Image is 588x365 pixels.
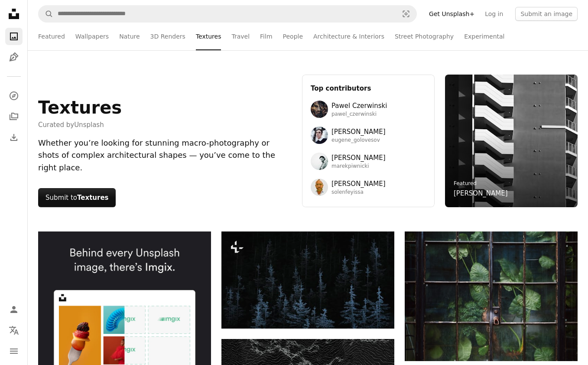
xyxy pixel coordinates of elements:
img: Lush green plants seen through a weathered glass door. [405,231,578,361]
a: Travel [231,23,250,50]
img: Avatar of user Pawel Czerwinski [311,101,328,118]
span: [PERSON_NAME] [331,179,386,189]
strong: Textures [77,194,108,202]
a: Avatar of user Solen Feyissa[PERSON_NAME]solenfeyissa [311,179,426,196]
button: Visual search [396,6,416,22]
a: Collections [5,108,23,125]
button: Submit toTextures [38,188,116,207]
a: Avatar of user Marek Piwnicki[PERSON_NAME]marekpiwnicki [311,153,426,170]
button: Menu [5,342,23,360]
div: Whether you’re looking for stunning macro-photography or shots of complex architectural shapes — ... [38,137,292,174]
h3: Top contributors [311,83,426,94]
a: Log in / Sign up [5,301,23,318]
img: Avatar of user Eugene Golovesov [311,127,328,144]
a: Explore [5,87,23,104]
a: Nature [119,23,140,50]
a: Log in [480,7,508,21]
img: a forest filled with lots of tall trees [221,231,394,329]
a: Experimental [464,23,504,50]
h1: Textures [38,97,122,118]
a: a forest filled with lots of tall trees [221,276,394,284]
form: Find visuals sitewide [38,5,417,23]
span: solenfeyissa [331,189,386,196]
a: People [283,23,303,50]
img: Avatar of user Marek Piwnicki [311,153,328,170]
a: Street Photography [395,23,454,50]
a: Illustrations [5,49,23,66]
a: Featured [454,180,477,186]
a: Architecture & Interiors [313,23,384,50]
span: [PERSON_NAME] [331,127,386,137]
button: Search Unsplash [39,6,53,22]
a: 3D Renders [150,23,185,50]
img: Avatar of user Solen Feyissa [311,179,328,196]
span: eugene_golovesov [331,137,386,144]
a: Wallpapers [75,23,109,50]
span: marekpiwnicki [331,163,386,170]
a: Avatar of user Eugene Golovesov[PERSON_NAME]eugene_golovesov [311,127,426,144]
button: Language [5,322,23,339]
span: Pawel Czerwinski [331,101,387,111]
a: Featured [38,23,65,50]
span: [PERSON_NAME] [331,153,386,163]
a: Film [260,23,272,50]
a: Lush green plants seen through a weathered glass door. [405,292,578,300]
a: Unsplash [74,121,104,129]
a: Download History [5,129,23,146]
span: pawel_czerwinski [331,111,387,118]
span: Curated by [38,120,122,130]
a: [PERSON_NAME] [454,188,508,199]
a: Get Unsplash+ [424,7,480,21]
button: Submit an image [515,7,578,21]
a: Photos [5,28,23,45]
a: Avatar of user Pawel CzerwinskiPawel Czerwinskipawel_czerwinski [311,101,426,118]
